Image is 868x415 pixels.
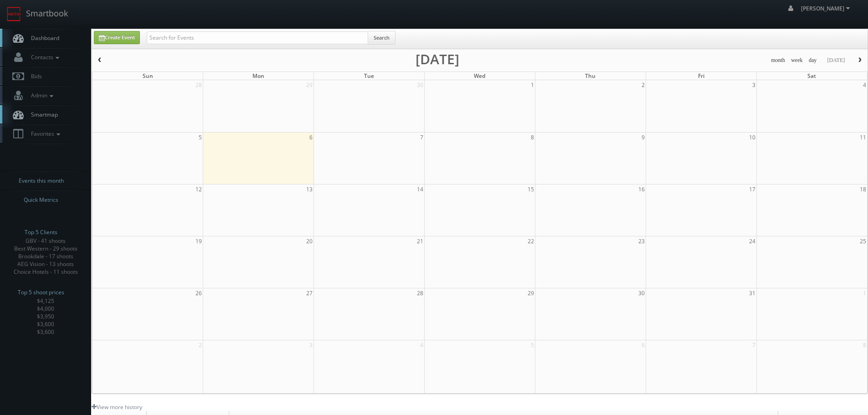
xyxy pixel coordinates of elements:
span: 23 [637,236,646,246]
span: 1 [862,288,867,298]
span: 30 [416,80,424,90]
button: day [806,55,820,66]
span: 18 [859,184,867,194]
span: 15 [527,184,535,194]
span: 24 [748,236,756,246]
a: View more history [92,403,142,411]
span: 22 [527,236,535,246]
span: 25 [859,236,867,246]
span: 29 [527,288,535,298]
a: Create Event [94,31,140,44]
span: 28 [195,80,203,90]
span: 10 [748,133,756,142]
button: [DATE] [824,55,848,66]
span: Top 5 Clients [25,228,57,237]
span: 12 [195,184,203,194]
span: Thu [585,72,596,80]
span: 20 [305,236,313,246]
button: Search [368,31,395,45]
span: 16 [637,184,646,194]
span: Admin [26,92,56,99]
span: 28 [416,288,424,298]
span: 9 [641,133,646,142]
span: 4 [862,80,867,90]
span: 21 [416,236,424,246]
span: Sun [143,72,153,80]
span: 8 [530,133,535,142]
span: 5 [530,340,535,350]
button: week [788,55,806,66]
span: 6 [641,340,646,350]
span: 8 [862,340,867,350]
span: 29 [305,80,313,90]
span: 11 [859,133,867,142]
span: Smartmap [26,111,58,118]
span: 3 [751,80,756,90]
span: 31 [748,288,756,298]
span: Events this month [19,176,64,185]
span: 3 [308,340,313,350]
span: 30 [637,288,646,298]
span: 17 [748,184,756,194]
span: 7 [419,133,424,142]
span: 27 [305,288,313,298]
span: 7 [751,340,756,350]
span: Dashboard [26,34,59,42]
span: [PERSON_NAME] [801,5,853,12]
span: 26 [195,288,203,298]
span: Contacts [26,53,62,61]
span: 2 [641,80,646,90]
span: 4 [419,340,424,350]
span: 1 [530,80,535,90]
span: 14 [416,184,424,194]
span: Favorites [26,130,62,138]
span: 6 [308,133,313,142]
span: Sat [807,72,816,80]
h2: [DATE] [416,55,459,64]
button: month [768,55,788,66]
span: 13 [305,184,313,194]
span: Bids [26,72,42,80]
span: Fri [698,72,704,80]
span: 19 [195,236,203,246]
span: Quick Metrics [24,195,58,205]
span: Top 5 shoot prices [18,288,64,297]
span: 5 [198,133,203,142]
span: Tue [364,72,374,80]
span: 2 [198,340,203,350]
input: Search for Events [147,31,368,44]
span: Wed [474,72,485,80]
span: Mon [252,72,264,80]
img: smartbook-logo.png [7,7,21,21]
